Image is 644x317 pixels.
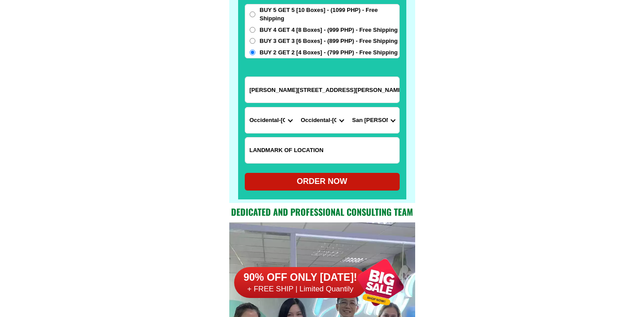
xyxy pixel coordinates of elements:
[229,205,415,218] h2: Dedicated and professional consulting team
[234,271,367,284] h6: 90% OFF ONLY [DATE]!
[260,37,398,46] span: BUY 3 GET 3 [6 Boxes] - (899 PHP) - Free Shipping
[260,26,398,34] span: BUY 4 GET 4 [8 Boxes] - (999 PHP) - Free Shipping
[250,11,255,17] input: BUY 5 GET 5 [10 Boxes] - (1099 PHP) - Free Shipping
[348,107,399,133] select: Select commune
[245,77,399,103] input: Input address
[234,284,367,294] h6: + FREE SHIP | Limited Quantily
[250,38,255,44] input: BUY 3 GET 3 [6 Boxes] - (899 PHP) - Free Shipping
[260,6,399,23] span: BUY 5 GET 5 [10 Boxes] - (1099 PHP) - Free Shipping
[245,137,399,163] input: Input LANDMARKOFLOCATION
[297,107,348,133] select: Select district
[260,48,398,57] span: BUY 2 GET 2 [4 Boxes] - (799 PHP) - Free Shipping
[245,107,297,133] select: Select province
[250,50,255,55] input: BUY 2 GET 2 [4 Boxes] - (799 PHP) - Free Shipping
[245,176,400,187] div: ORDER NOW
[250,27,255,33] input: BUY 4 GET 4 [8 Boxes] - (999 PHP) - Free Shipping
